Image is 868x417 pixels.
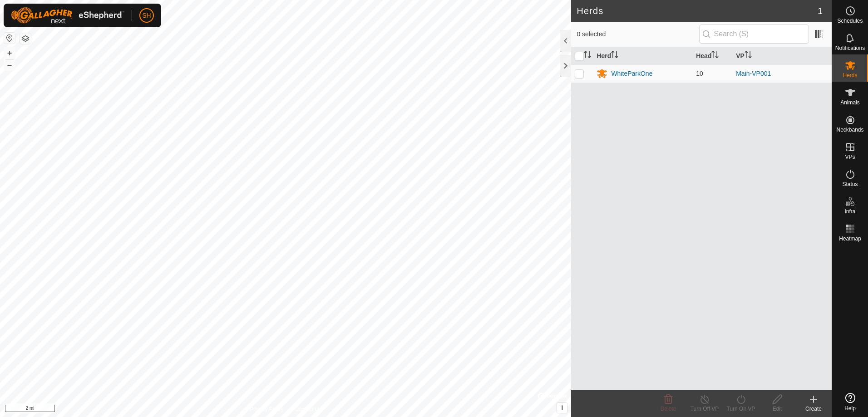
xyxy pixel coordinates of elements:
span: Neckbands [836,127,863,132]
span: Schedules [837,18,863,24]
span: Status [842,182,858,187]
div: Turn On VP [723,405,759,413]
input: Search (S) [699,25,809,44]
span: Herds [843,73,857,78]
span: 10 [696,70,703,77]
div: Create [795,405,832,413]
span: Delete [661,406,676,412]
span: Help [844,406,856,411]
span: Animals [840,100,860,105]
button: i [557,403,567,413]
span: 0 selected [577,29,699,39]
div: Turn Off VP [686,405,723,413]
div: Edit [759,405,795,413]
p-sorticon: Activate to sort [584,52,591,59]
img: Gallagher Logo [11,7,124,24]
th: Head [692,47,732,65]
button: Reset Map [4,33,15,44]
p-sorticon: Activate to sort [611,52,618,59]
a: Contact Us [295,405,321,413]
span: SH [142,11,151,20]
h2: Herds [577,5,817,16]
a: Privacy Policy [250,405,284,413]
span: VPs [845,154,855,160]
p-sorticon: Activate to sort [745,52,752,59]
button: Map Layers [20,33,31,44]
a: Main-VP001 [736,70,771,77]
span: Heatmap [839,236,861,241]
th: VP [732,47,832,65]
a: Help [832,389,868,415]
th: Herd [593,47,692,65]
span: 1 [818,4,823,18]
span: Infra [844,209,855,214]
span: Notifications [835,45,865,51]
button: + [4,48,15,59]
div: WhiteParkOne [611,69,652,78]
span: i [561,404,563,412]
p-sorticon: Activate to sort [711,52,719,59]
button: – [4,59,15,70]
